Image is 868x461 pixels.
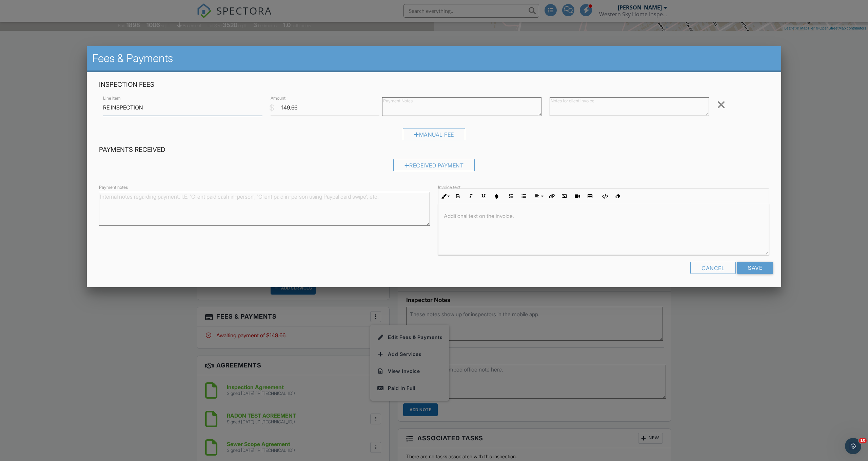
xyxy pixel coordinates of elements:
[558,190,571,203] button: Insert Image (⌘P)
[532,190,545,203] button: Align
[464,190,477,203] button: Italic (⌘I)
[584,190,596,203] button: Insert Table
[451,190,464,203] button: Bold (⌘B)
[99,145,769,154] h4: Payments Received
[103,95,121,101] label: Line Item
[505,190,517,203] button: Ordered List
[393,163,475,170] a: Received Payment
[99,184,128,190] label: Payment notes
[438,190,451,203] button: Inline Style
[545,190,558,203] button: Insert Link (⌘K)
[737,262,773,274] input: Save
[611,190,624,203] button: Clear Formatting
[99,80,769,89] h4: Inspection Fees
[92,52,776,65] h2: Fees & Payments
[517,190,530,203] button: Unordered List
[845,438,861,454] iframe: Intercom live chat
[477,190,490,203] button: Underline (⌘U)
[490,190,503,203] button: Colors
[571,190,584,203] button: Insert Video
[271,95,285,101] label: Amount
[598,190,611,203] button: Code View
[690,262,736,274] div: Cancel
[403,128,465,140] div: Manual Fee
[269,102,274,114] div: $
[438,184,460,190] label: Invoice text
[859,438,867,443] span: 10
[403,133,465,139] a: Manual Fee
[393,159,475,171] div: Received Payment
